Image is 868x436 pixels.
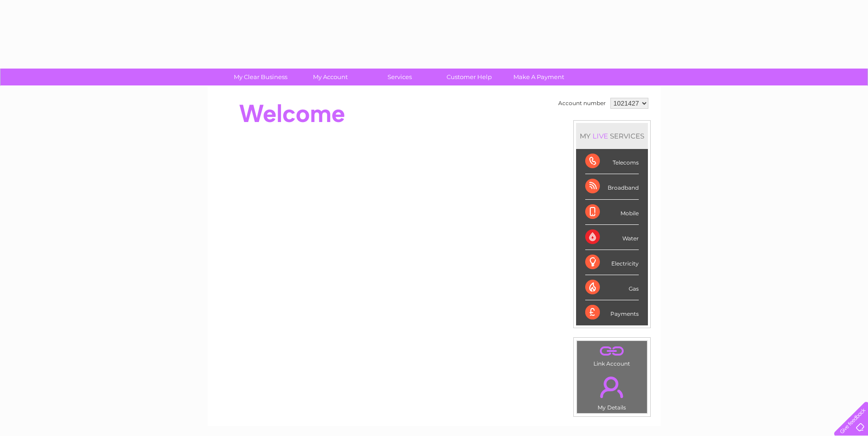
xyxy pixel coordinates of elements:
div: LIVE [591,132,610,140]
div: Payments [585,300,639,325]
a: Make A Payment [501,69,577,85]
div: Broadband [585,174,639,199]
div: Mobile [585,200,639,225]
div: Electricity [585,250,639,275]
div: Telecoms [585,149,639,174]
td: Account number [556,96,608,111]
td: Link Account [577,340,647,369]
a: Services [362,69,437,85]
td: My Details [577,369,647,414]
div: Water [585,225,639,250]
a: Customer Help [431,69,507,85]
div: Gas [585,275,639,300]
div: MY SERVICES [576,123,648,149]
a: My Clear Business [223,69,298,85]
a: . [579,371,645,403]
a: My Account [292,69,368,85]
a: . [579,343,645,359]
